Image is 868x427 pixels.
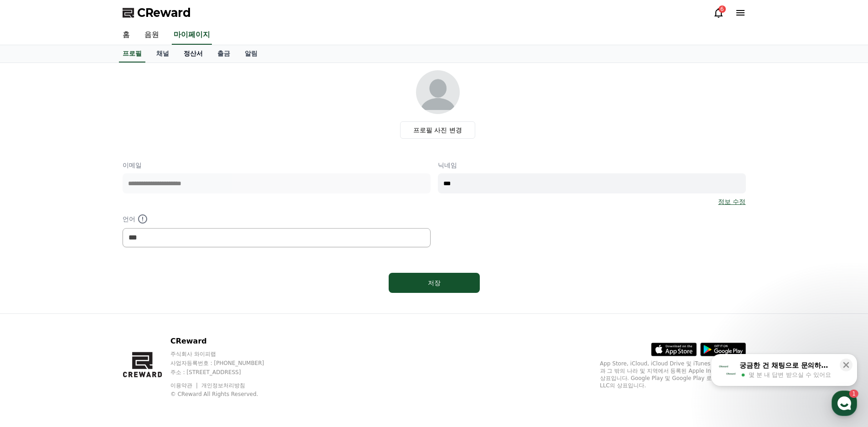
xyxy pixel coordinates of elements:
[170,382,199,389] a: 이용약관
[118,289,175,312] a: 설정
[60,289,118,312] a: 1대화
[170,359,282,367] p: 사업자등록번호 : [PHONE_NUMBER]
[201,382,245,389] a: 개인정보처리방침
[137,5,191,20] span: CReward
[237,45,265,62] a: 알림
[3,289,60,312] a: 홈
[170,336,282,347] p: CReward
[29,303,34,310] span: 홈
[416,70,460,114] img: profile_image
[170,391,282,398] p: © CReward All Rights Reserved.
[123,213,431,224] p: 언어
[149,45,176,62] a: 채널
[141,303,152,310] span: 설정
[438,161,746,170] p: 닉네임
[713,7,724,18] a: 6
[123,161,431,170] p: 이메일
[119,45,145,62] a: 프로필
[92,289,96,296] span: 1
[123,5,191,20] a: CReward
[172,26,212,45] a: 마이페이지
[718,197,745,206] a: 정보 수정
[600,360,746,389] p: App Store, iCloud, iCloud Drive 및 iTunes Store는 미국과 그 밖의 나라 및 지역에서 등록된 Apple Inc.의 서비스 상표입니다. Goo...
[83,303,94,311] span: 대화
[400,121,475,139] label: 프로필 사진 변경
[115,26,137,45] a: 홈
[176,45,210,62] a: 정산서
[170,350,282,358] p: 주식회사 와이피랩
[719,5,726,13] div: 6
[170,369,282,376] p: 주소 : [STREET_ADDRESS]
[137,26,166,45] a: 음원
[210,45,237,62] a: 출금
[389,273,480,293] button: 저장
[407,278,462,287] div: 저장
